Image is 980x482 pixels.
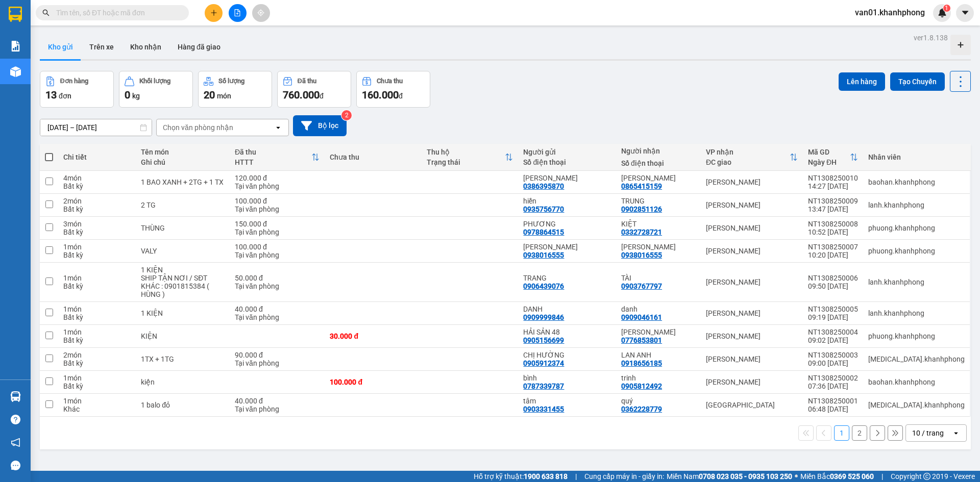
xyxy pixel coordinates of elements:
div: NT1308250006 [808,274,858,282]
button: Bộ lọc [293,115,347,136]
span: 13 [45,89,57,101]
div: 0332728721 [621,228,662,236]
span: 20 [204,89,215,101]
div: lanh.khanhphong [868,278,965,286]
div: Tại văn phòng [235,182,320,190]
div: TRUNG [621,197,696,205]
div: 0918656185 [621,359,662,367]
div: Bất kỳ [63,336,131,344]
div: 2 TG [141,201,225,209]
span: Cung cấp máy in - giấy in: [584,471,664,482]
div: 0978864515 [523,228,564,236]
div: Tại văn phòng [235,359,320,367]
span: Hỗ trợ kỹ thuật: [474,471,568,482]
span: file-add [234,9,241,16]
div: [PERSON_NAME] [706,247,798,255]
div: 0909999846 [523,313,564,321]
div: NT1308250009 [808,197,858,205]
div: tham.khanhphong [868,355,965,363]
div: 0386395870 [523,182,564,190]
div: bình [523,374,611,382]
span: 0 [125,89,130,101]
span: question-circle [11,415,20,424]
div: Bất kỳ [63,359,131,367]
div: Tại văn phòng [235,228,320,236]
button: Đơn hàng13đơn [40,71,114,108]
div: 0906439076 [523,282,564,290]
div: Mã GD [808,148,850,156]
sup: 1 [943,5,950,12]
div: 30.000 đ [330,332,416,340]
button: aim [252,4,270,22]
div: TRANG [523,274,611,282]
span: message [11,461,20,470]
div: [PERSON_NAME] [706,378,798,386]
div: 1 KIỆN [141,266,225,274]
div: 0865415159 [621,182,662,190]
div: KIỆN [141,332,225,340]
span: copyright [923,473,930,480]
div: TÀI [621,274,696,282]
div: 4 món [63,174,131,182]
div: [PERSON_NAME] [706,224,798,232]
div: 10:20 [DATE] [808,251,858,259]
div: NT1308250005 [808,305,858,313]
div: KIỆT [621,220,696,228]
div: 14:27 [DATE] [808,182,858,190]
div: KIM NHI [621,328,696,336]
div: tâm [523,397,611,405]
div: Chi tiết [63,153,131,161]
div: 1 món [63,305,131,313]
div: Số lượng [218,78,244,85]
div: 09:50 [DATE] [808,282,858,290]
img: solution-icon [10,41,21,52]
button: Hàng đã giao [169,35,229,59]
div: 2 món [63,351,131,359]
div: NGUYỄN VĂN TOÀN [621,174,696,182]
div: VP nhận [706,148,790,156]
button: caret-down [956,4,974,22]
div: Tạo kho hàng mới [950,35,971,55]
div: THÙNG [141,224,225,232]
div: phuong.khanhphong [868,247,965,255]
div: NT1308250002 [808,374,858,382]
div: NT1308250003 [808,351,858,359]
button: Đã thu760.000đ [277,71,351,108]
div: [PERSON_NAME] [706,332,798,340]
span: kg [132,92,140,100]
button: file-add [229,4,247,22]
div: NT1308250004 [808,328,858,336]
div: 0776853801 [621,336,662,344]
div: [PERSON_NAME] [706,309,798,317]
div: PHƯƠNG [523,220,611,228]
div: 150.000 đ [235,220,320,228]
th: Toggle SortBy [701,144,803,171]
strong: 1900 633 818 [524,472,568,480]
div: 1 món [63,274,131,282]
div: Bất kỳ [63,382,131,390]
button: 1 [834,425,849,441]
span: đ [320,92,324,100]
div: HTTT [235,158,312,166]
div: Người nhận [621,147,696,155]
button: Khối lượng0kg [119,71,193,108]
div: lanh.khanhphong [868,309,965,317]
div: ĐC giao [706,158,790,166]
div: DANH [523,305,611,313]
button: Số lượng20món [198,71,272,108]
div: NT1308250001 [808,397,858,405]
div: Trạng thái [427,158,505,166]
img: warehouse-icon [10,391,21,402]
div: 0905812492 [621,382,662,390]
span: 160.000 [362,89,399,101]
div: Bất kỳ [63,182,131,190]
div: ver 1.8.138 [914,32,948,43]
div: Ngày ĐH [808,158,850,166]
div: NT1308250008 [808,220,858,228]
span: van01.khanhphong [847,6,933,19]
div: 13:47 [DATE] [808,205,858,213]
div: VALY [141,247,225,255]
div: Tại văn phòng [235,282,320,290]
div: 1 món [63,397,131,405]
button: Trên xe [81,35,122,59]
